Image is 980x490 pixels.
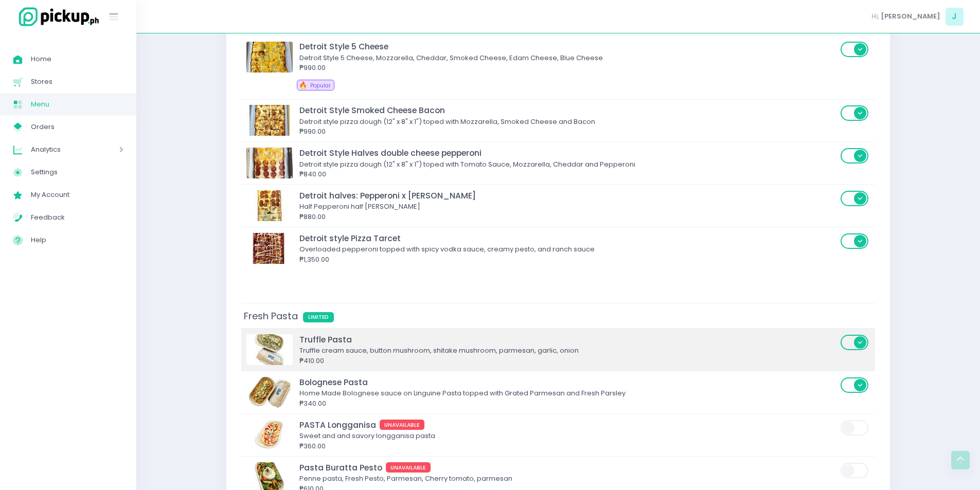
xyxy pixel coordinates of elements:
[871,11,879,22] span: Hi,
[299,80,307,90] span: 🔥
[299,63,838,73] div: ₱990.00
[299,159,838,170] div: Detroit style pizza dough (12" x 8" x 1") toped with Tomato Sauce, Mozzarella, Cheddar and Pepperoni
[299,169,838,179] div: ₱840.00
[299,388,838,398] div: Home Made Bolognese sauce on Linguine Pasta topped with Grated Parmesan and Fresh Parsley
[246,233,293,264] img: Detroit style Pizza Tarcet
[299,441,838,451] div: ₱360.00
[31,166,123,179] span: Settings
[241,371,875,414] td: Bolognese PastaBolognese PastaHome Made Bolognese sauce on Linguine Pasta topped with Grated Parm...
[246,42,293,72] img: Detroit Style 5 Cheese
[246,105,293,136] img: Detroit Style Smoked Cheese Bacon
[299,104,838,116] div: Detroit Style Smoked Cheese Bacon
[299,126,838,137] div: ₱990.00
[31,75,123,88] span: Stores
[241,307,303,325] span: Fresh Pasta
[241,142,875,185] td: Detroit Style Halves double cheese pepperoniDetroit Style Halves double cheese pepperoniDetroit s...
[299,419,838,431] div: PASTA Longganisa
[299,255,838,265] div: ₱1,350.00
[246,420,293,450] img: PASTA Longganisa
[31,98,123,111] span: Menu
[299,212,838,222] div: ₱880.00
[241,35,875,99] td: Detroit Style 5 CheeseDetroit Style 5 CheeseDetroit Style 5 Cheese, Mozzarella, Cheddar, Smoked C...
[299,53,838,63] div: Detroit Style 5 Cheese, Mozzarella, Cheddar, Smoked Cheese, Edam Cheese, Blue Cheese
[246,190,293,221] img: Detroit halves: Pepperoni x Margherita
[299,398,838,409] div: ₱340.00
[881,11,940,22] span: [PERSON_NAME]
[241,99,875,142] td: Detroit Style Smoked Cheese BaconDetroit Style Smoked Cheese BaconDetroit style pizza dough (12" ...
[299,462,838,474] div: Pasta Buratta Pesto
[310,82,331,89] span: Popular
[299,41,838,52] div: Detroit Style 5 Cheese
[241,227,875,269] td: Detroit style Pizza Tarcet Detroit style Pizza TarcetOverloaded pepperoni topped with spicy vodka...
[13,6,100,28] img: logo
[299,190,838,202] div: Detroit halves: Pepperoni x [PERSON_NAME]
[299,346,838,356] div: Truffle cream sauce, button mushroom, shitake mushroom, parmesan, garlic, onion
[299,334,838,346] div: Truffle Pasta
[303,312,334,322] span: LIMITED
[299,376,838,388] div: Bolognese Pasta
[31,188,123,202] span: My Account
[380,420,425,430] span: UNAVAILABLE
[299,474,838,484] div: Penne pasta, Fresh Pesto, Parmesan, Cherry tomato, parmesan
[246,148,293,178] img: Detroit Style Halves double cheese pepperoni
[31,143,90,156] span: Analytics
[299,356,838,366] div: ₱410.00
[299,232,838,244] div: Detroit style Pizza Tarcet
[299,147,838,159] div: Detroit Style Halves double cheese pepperoni
[299,431,838,441] div: Sweet and and savory longganisa pasta
[946,8,964,26] span: J
[299,244,838,255] div: Overloaded pepperoni topped with spicy vodka sauce, creamy pesto, and ranch sauce
[31,211,123,224] span: Feedback
[246,377,293,408] img: Bolognese Pasta
[299,202,838,212] div: Half Pepperoni half [PERSON_NAME]
[241,414,875,457] td: PASTA LongganisaPASTA LongganisaUNAVAILABLESweet and and savory longganisa pasta₱360.00
[299,117,838,127] div: Detroit style pizza dough (12" x 8" x 1") toped with Mozzarella, Smoked Cheese and Bacon
[246,334,293,365] img: Truffle Pasta
[31,52,123,66] span: Home
[386,462,431,473] span: UNAVAILABLE
[241,185,875,227] td: Detroit halves: Pepperoni x Margherita Detroit halves: Pepperoni x [PERSON_NAME]Half Pepperoni ha...
[31,233,123,247] span: Help
[241,329,875,371] td: Truffle PastaTruffle PastaTruffle cream sauce, button mushroom, shitake mushroom, parmesan, garli...
[31,120,123,134] span: Orders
